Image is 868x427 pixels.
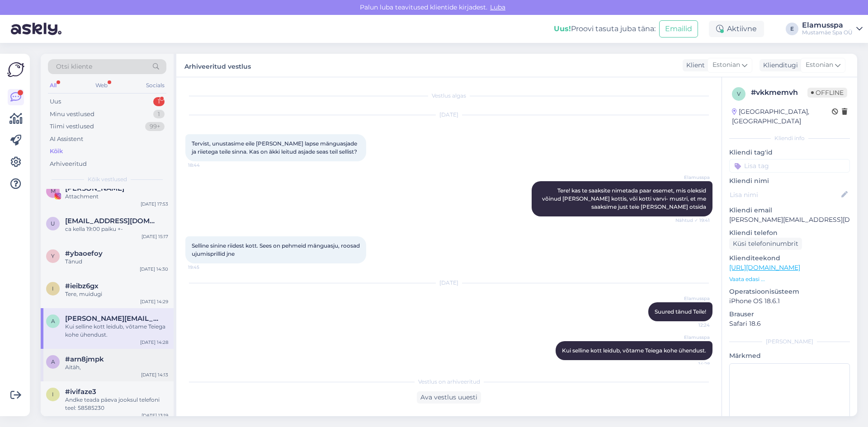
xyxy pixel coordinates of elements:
[417,391,481,404] div: Ava vestlus uuesti
[50,110,94,119] div: Minu vestlused
[52,285,54,292] span: i
[676,174,710,181] span: Elamusspa
[562,347,706,354] span: Kui selline kott leidub, võtame Teiega kohe ühendust.
[729,159,850,173] input: Lisa tag
[65,225,168,233] div: ca kella 19:00 paiku +-
[50,160,87,169] div: Arhiveeritud
[732,107,832,126] div: [GEOGRAPHIC_DATA], [GEOGRAPHIC_DATA]
[65,388,96,396] span: #ivifaze3
[542,187,708,210] span: Tere! kas te saaksite nimetada paar esemet, mis oleksid võinud [PERSON_NAME] kottis, või kotti va...
[65,323,168,339] div: Kui selline kott leidub, võtame Teiega kohe ühendust.
[192,242,361,257] span: Selline sinine riidest kott. Sees on pehmeid mänguasju, roosad ujumisprillid jne
[145,122,165,131] div: 99+
[185,111,712,119] div: [DATE]
[418,378,480,386] span: Vestlus on arhiveeritud
[188,264,222,271] span: 19:45
[88,175,127,183] span: Kõik vestlused
[676,295,710,302] span: Elamusspa
[51,188,56,194] span: M
[729,287,850,296] p: Operatsioonisüsteem
[140,266,168,272] div: [DATE] 14:30
[737,90,741,97] span: v
[51,318,55,324] span: a
[729,351,850,361] p: Märkmed
[655,308,706,315] span: Suured tänud Teile!
[51,358,55,365] span: a
[806,60,833,70] span: Estonian
[729,228,850,238] p: Kliendi telefon
[185,279,712,287] div: [DATE]
[51,220,55,227] span: u
[729,296,850,306] p: iPhone OS 18.6.1
[751,87,807,98] div: # vkkmemvh
[487,3,508,11] span: Luba
[65,282,99,290] span: #ieibz6gx
[676,361,710,367] span: 14:28
[7,61,24,78] img: Askly Logo
[94,80,109,91] div: Web
[730,190,840,200] input: Lisa nimi
[729,275,850,283] p: Vaata edasi ...
[786,23,798,35] div: E
[759,61,798,70] div: Klienditugi
[144,80,166,91] div: Socials
[676,334,710,341] span: Elamusspa
[807,88,847,98] span: Offline
[153,110,165,119] div: 1
[65,192,168,201] div: Attachment
[65,396,168,412] div: Andke teada päeva jooksul telefoni teel: 58585230
[65,217,159,225] span: uporigin@gmail.com
[65,363,168,371] div: Aitäh,
[65,290,168,298] div: Tere, muidugi
[729,206,850,215] p: Kliendi email
[65,314,159,323] span: arne.sildnik@gmail.com
[50,122,94,131] div: Tiimi vestlused
[683,61,705,70] div: Klient
[65,355,104,363] span: #arn8jmpk
[729,148,850,157] p: Kliendi tag'id
[140,298,168,305] div: [DATE] 14:29
[185,92,712,100] div: Vestlus algas
[709,21,764,37] div: Aktiivne
[153,97,165,106] div: 1
[142,233,168,240] div: [DATE] 15:17
[802,29,853,36] div: Mustamäe Spa OÜ
[676,322,710,328] span: 12:24
[729,215,850,225] p: [PERSON_NAME][EMAIL_ADDRESS][DOMAIN_NAME]
[712,60,740,70] span: Estonian
[48,80,58,91] div: All
[729,338,850,346] div: [PERSON_NAME]
[65,249,103,258] span: #ybaoefoy
[729,263,800,272] a: [URL][DOMAIN_NAME]
[192,140,359,155] span: Tervist, unustasime eile [PERSON_NAME] lapse mänguasjade ja riietega teile sinna. Kas on äkki lei...
[50,147,63,156] div: Kõik
[141,371,168,378] div: [DATE] 14:13
[554,23,656,34] div: Proovi tasuta juba täna:
[51,253,55,259] span: y
[50,97,61,106] div: Uus
[56,62,92,71] span: Otsi kliente
[729,134,850,142] div: Kliendi info
[729,319,850,328] p: Safari 18.6
[554,24,571,33] b: Uus!
[184,59,251,71] label: Arhiveeritud vestlus
[65,258,168,266] div: Tänud
[802,22,853,29] div: Elamusspa
[188,162,222,169] span: 18:44
[729,238,802,250] div: Küsi telefoninumbrit
[52,391,54,398] span: i
[729,253,850,263] p: Klienditeekond
[50,135,83,144] div: AI Assistent
[141,201,168,207] div: [DATE] 17:53
[802,22,863,36] a: ElamusspaMustamäe Spa OÜ
[729,176,850,186] p: Kliendi nimi
[659,20,698,38] button: Emailid
[142,412,168,419] div: [DATE] 13:19
[729,310,850,319] p: Brauser
[675,217,710,224] span: Nähtud ✓ 19:41
[140,339,168,346] div: [DATE] 14:28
